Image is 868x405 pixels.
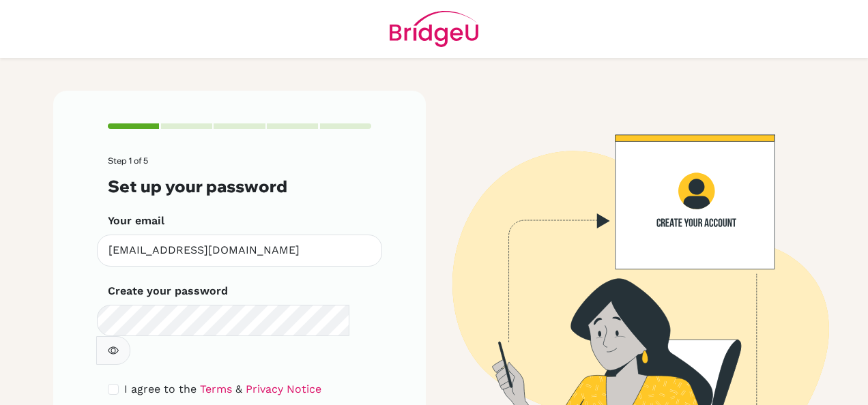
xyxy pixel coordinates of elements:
[108,283,228,299] label: Create your password
[97,235,382,267] input: Insert your email*
[108,155,148,166] span: Step 1 of 5
[235,382,242,395] span: &
[108,213,164,229] label: Your email
[124,382,197,395] span: I agree to the
[108,177,371,196] h3: Set up your password
[246,382,321,395] a: Privacy Notice
[200,382,232,395] a: Terms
